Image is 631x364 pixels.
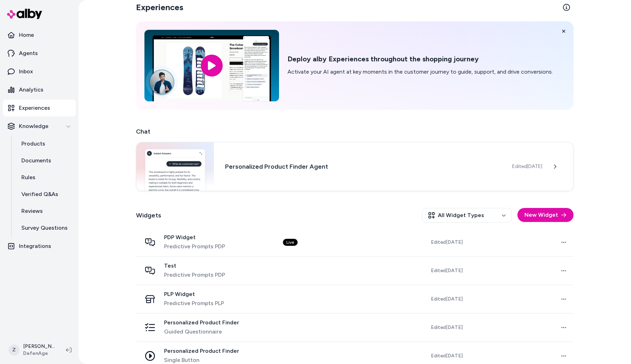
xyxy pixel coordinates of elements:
[14,152,76,169] a: Documents
[287,68,553,76] p: Activate your AI agent at key moments in the customer journey to guide, support, and drive conver...
[23,350,55,357] span: DefenAge
[23,343,55,350] p: [PERSON_NAME]
[517,208,574,222] button: New Widget
[21,156,51,165] p: Documents
[21,207,43,215] p: Reviews
[4,339,60,361] button: Z[PERSON_NAME]DefenAge
[164,328,239,336] span: Guided Questionnaire
[164,299,224,308] span: Predictive Prompts PLP
[164,262,225,269] span: Test
[136,127,574,136] h2: Chat
[3,238,76,255] a: Integrations
[136,2,183,13] h2: Experiences
[164,319,239,326] span: Personalized Product Finder
[3,63,76,80] a: Inbox
[225,162,501,171] h3: Personalized Product Finder Agent
[19,86,43,94] p: Analytics
[14,135,76,152] a: Products
[14,203,76,220] a: Reviews
[3,100,76,116] a: Experiences
[431,239,463,246] span: Edited [DATE]
[3,81,76,98] a: Analytics
[19,31,34,39] p: Home
[3,118,76,135] button: Knowledge
[3,27,76,43] a: Home
[14,186,76,203] a: Verified Q&As
[164,242,225,251] span: Predictive Prompts PDP
[136,142,214,191] img: Chat widget
[136,210,161,220] h2: Widgets
[431,324,463,331] span: Edited [DATE]
[8,344,20,356] span: Z
[164,348,239,355] span: Personalized Product Finder
[136,142,574,191] a: Chat widgetPersonalized Product Finder AgentEdited[DATE]
[7,9,42,19] img: alby Logo
[21,190,58,198] p: Verified Q&As
[19,242,51,250] p: Integrations
[512,163,542,170] span: Edited [DATE]
[431,267,463,274] span: Edited [DATE]
[431,352,463,359] span: Edited [DATE]
[287,55,553,63] h2: Deploy alby Experiences throughout the shopping journey
[19,122,48,130] p: Knowledge
[164,234,225,241] span: PDP Widget
[21,224,68,232] p: Survey Questions
[3,45,76,62] a: Agents
[164,271,225,279] span: Predictive Prompts PDP
[14,169,76,186] a: Rules
[422,208,512,223] button: All Widget Types
[164,291,224,298] span: PLP Widget
[283,239,298,246] div: Live
[19,67,33,76] p: Inbox
[19,49,38,58] p: Agents
[14,220,76,236] a: Survey Questions
[19,104,50,112] p: Experiences
[431,296,463,303] span: Edited [DATE]
[21,140,45,148] p: Products
[21,173,35,182] p: Rules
